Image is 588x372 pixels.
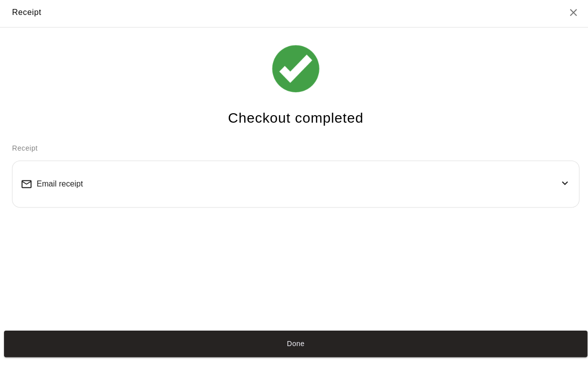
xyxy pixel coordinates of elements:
h4: Checkout completed [227,111,361,129]
button: Done [4,331,584,357]
img: check_icon [269,45,319,95]
button: Close [564,8,576,20]
span: Email receipt [36,181,82,189]
div: Receipt [12,8,41,21]
p: Receipt [12,144,576,155]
